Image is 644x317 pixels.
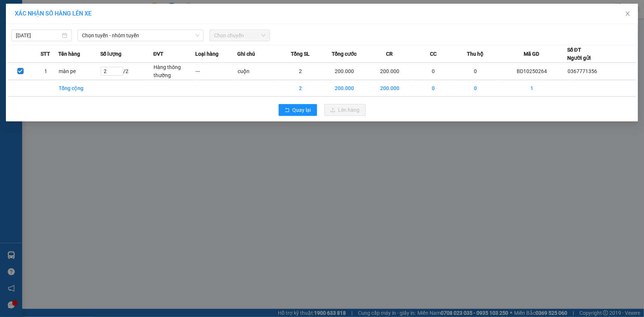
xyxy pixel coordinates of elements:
strong: BIÊN NHẬN GỬI HÀNG HOÁ [25,44,86,50]
span: rollback [285,107,290,113]
td: 1 [33,63,58,80]
button: rollbackQuay lại [279,104,317,116]
span: CR [386,50,393,58]
span: Tên hàng [58,50,80,58]
img: logo [7,17,17,35]
input: 15/10/2025 [16,31,61,39]
td: cuộn [237,63,279,80]
td: Tổng cộng [58,80,100,97]
span: Tổng cước [332,50,357,58]
span: PV Đắk Song [74,52,96,56]
td: / 2 [100,63,154,80]
span: STT [41,50,50,58]
span: Chọn tuyến - nhóm tuyến [82,30,199,41]
span: PV Bình Dương [25,52,50,56]
td: 200.000 [321,63,367,80]
td: 0 [413,80,455,97]
td: 200.000 [321,80,367,97]
div: Số ĐT Người gửi [567,46,591,62]
button: uploadLên hàng [324,104,366,116]
span: Quay lại [293,106,311,114]
span: down [195,33,200,38]
td: Hàng thông thường [153,63,195,80]
td: --- [195,63,237,80]
span: Loại hàng [195,50,218,58]
td: 2 [279,63,321,80]
span: CC [430,50,437,58]
td: 1 [496,80,567,97]
span: Nơi gửi: [7,51,15,62]
td: 200.000 [367,63,412,80]
span: Thu hộ [467,50,483,58]
button: Close [617,4,638,24]
span: XÁC NHẬN SỐ HÀNG LÊN XE [15,10,92,17]
td: 200.000 [367,80,412,97]
td: 2 [279,80,321,97]
td: 0 [455,80,497,97]
strong: CÔNG TY TNHH [GEOGRAPHIC_DATA] 214 QL13 - P.26 - Q.BÌNH THẠNH - TP HCM 1900888606 [19,12,60,39]
td: 0 [455,63,497,80]
td: màn pe [58,63,100,80]
span: ĐVT [153,50,163,58]
span: Chọn chuyến [214,30,265,41]
td: BD10250264 [496,63,567,80]
span: close [625,11,631,17]
span: Mã GD [524,50,540,58]
span: Số lượng [100,50,121,58]
span: Ghi chú [237,50,255,58]
span: 08:42:30 [DATE] [70,33,104,39]
span: Nơi nhận: [56,51,68,62]
td: 0 [413,63,455,80]
span: 0367771356 [568,68,597,74]
span: BD10250264 [74,28,104,33]
span: Tổng SL [291,50,310,58]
